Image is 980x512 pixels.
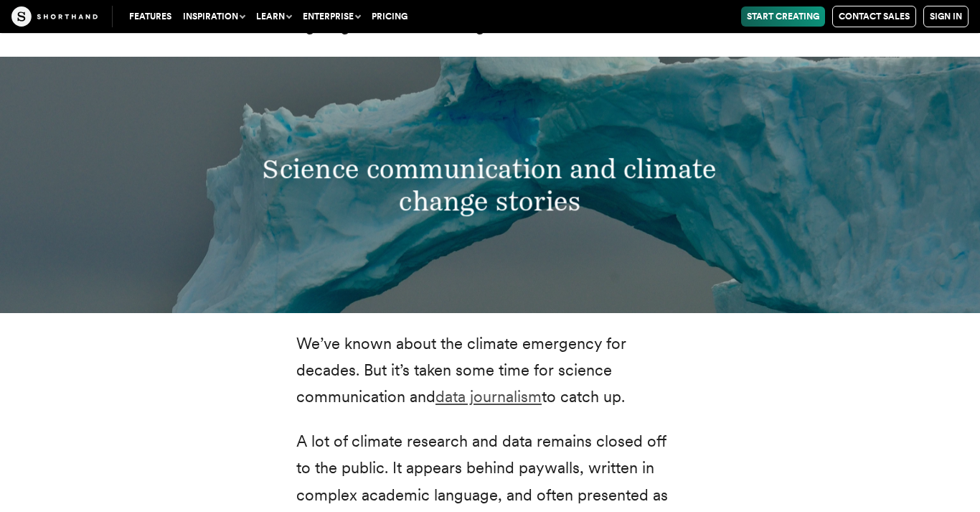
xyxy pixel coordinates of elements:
[177,6,250,27] button: Inspiration
[435,387,542,406] a: data journalism
[193,152,787,217] h3: Science communication and climate change stories
[123,6,177,27] a: Features
[741,6,825,27] a: Start Creating
[296,330,684,411] p: We’ve known about the climate emergency for decades. But it’s taken some time for science communi...
[366,6,413,27] a: Pricing
[11,6,98,27] img: The Craft
[297,6,366,27] button: Enterprise
[923,6,969,27] a: Sign in
[832,6,916,27] a: Contact Sales
[250,6,297,27] button: Learn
